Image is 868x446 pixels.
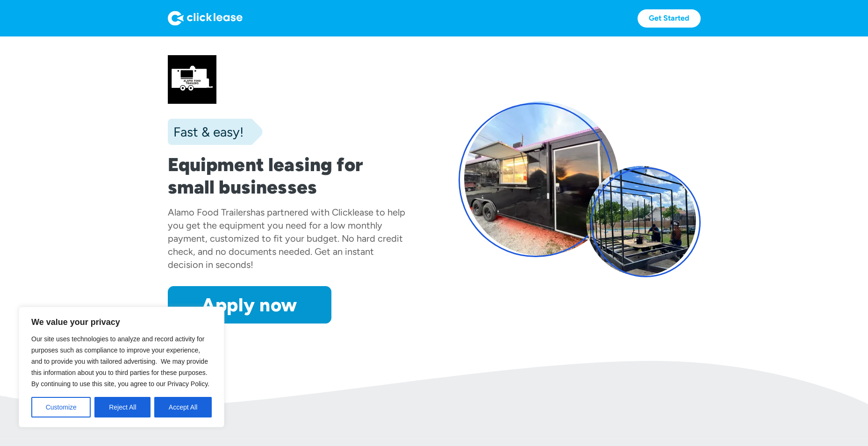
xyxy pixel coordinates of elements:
h1: Equipment leasing for small businesses [168,153,410,198]
img: Logo [168,11,243,26]
div: has partnered with Clicklease to help you get the equipment you need for a low monthly payment, c... [168,207,405,270]
div: Alamo Food Trailers [168,207,251,218]
p: We value your privacy [31,317,212,328]
div: Fast & easy! [168,122,244,141]
button: Reject All [94,397,151,417]
div: We value your privacy [19,307,224,427]
a: Apply now [168,286,331,324]
button: Accept All [154,397,212,417]
button: Customize [31,397,91,417]
a: Get Started [638,9,701,28]
span: Our site uses technologies to analyze and record activity for purposes such as compliance to impr... [31,335,209,388]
